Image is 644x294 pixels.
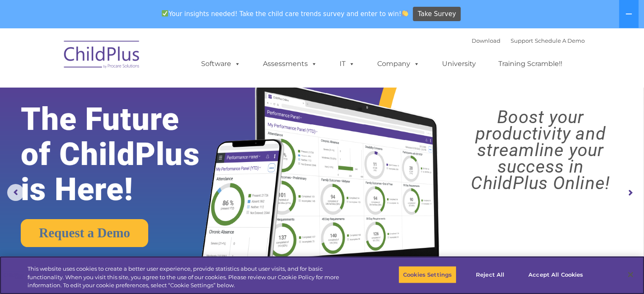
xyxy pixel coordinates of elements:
[434,55,484,72] a: University
[472,37,585,44] font: |
[60,35,144,77] img: ChildPlus by Procare Solutions
[162,10,168,16] img: ✅
[369,55,428,72] a: Company
[511,37,533,44] a: Support
[118,56,144,62] span: Last name
[535,37,585,44] a: Schedule A Demo
[118,91,154,97] span: Phone number
[413,7,461,22] a: Take Survey
[28,265,354,290] div: This website uses cookies to create a better user experience, provide statistics about user visit...
[21,219,148,247] a: Request a Demo
[621,265,640,284] button: Close
[158,5,412,22] span: Your insights needed! Take the child care trends survey and enter to win!
[331,55,363,72] a: IT
[254,55,326,72] a: Assessments
[490,55,571,72] a: Training Scramble!!
[524,266,588,283] button: Accept All Cookies
[402,10,408,16] img: 👏
[464,266,517,283] button: Reject All
[418,7,456,22] span: Take Survey
[398,266,456,283] button: Cookies Settings
[193,55,249,72] a: Software
[21,102,227,207] rs-layer: The Future of ChildPlus is Here!
[472,37,500,44] a: Download
[445,109,636,191] rs-layer: Boost your productivity and streamline your success in ChildPlus Online!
